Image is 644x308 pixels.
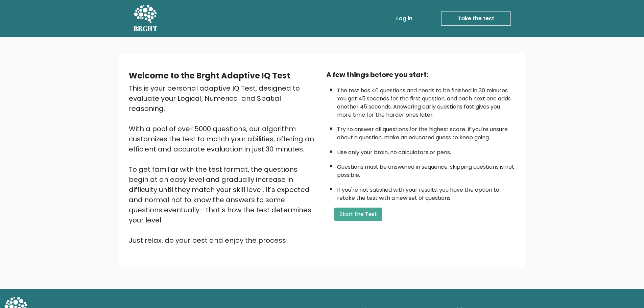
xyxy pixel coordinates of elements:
[337,145,516,157] li: Use only your brain, no calculators or pens.
[337,183,516,202] li: If you're not satisfied with your results, you have the option to retake the test with a new set ...
[337,83,516,119] li: The test has 40 questions and needs to be finished in 30 minutes. You get 45 seconds for the firs...
[134,3,158,34] a: BRGHT
[134,25,158,33] h5: BRGHT
[129,70,290,81] b: Welcome to the Brght Adaptive IQ Test
[326,70,516,80] div: A few things before you start:
[334,208,382,221] button: Start the Test
[393,12,415,25] a: Log in
[441,11,511,26] a: Take the test
[337,122,516,142] li: Try to answer all questions for the highest score. If you're unsure about a question, make an edu...
[337,160,516,179] li: Questions must be answered in sequence; skipping questions is not possible.
[129,83,318,245] div: This is your personal adaptive IQ Test, designed to evaluate your Logical, Numerical and Spatial ...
